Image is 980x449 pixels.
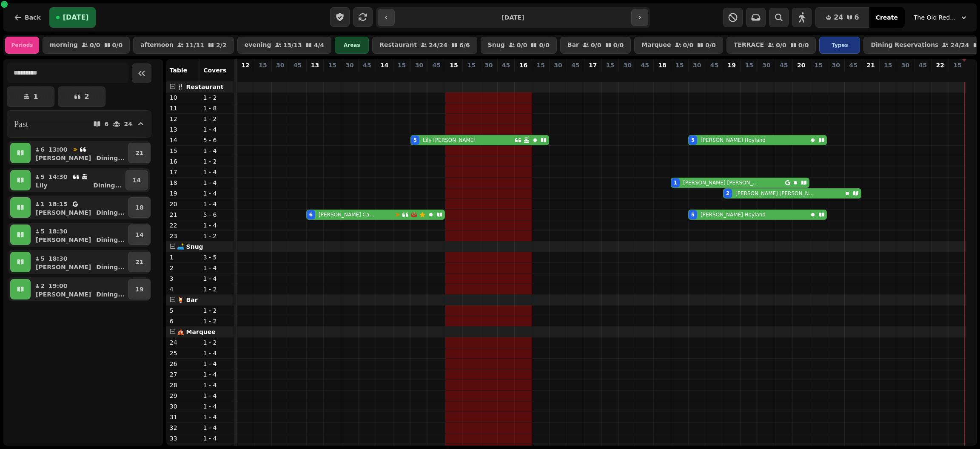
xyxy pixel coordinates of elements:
p: 0 [381,71,388,80]
div: 5 [691,137,695,144]
button: 518:30[PERSON_NAME]Dining... [32,252,126,272]
button: 613:00[PERSON_NAME]Dining... [32,143,126,163]
p: Lily [PERSON_NAME] [423,137,476,144]
p: afternoon [140,42,174,49]
p: 2 [84,93,89,100]
p: 0 [242,71,249,80]
p: 16 [170,157,197,166]
p: 15 [675,61,684,69]
p: 17 [589,61,597,69]
p: 1 - 2 [203,157,230,166]
button: 14 [125,170,148,190]
p: 1 - 4 [203,147,230,155]
p: 0 [364,71,370,80]
span: 🍹 Bar [177,296,198,303]
p: 20 [797,61,805,69]
button: Create [869,7,905,28]
p: Dining ... [96,236,125,244]
p: 0 [537,71,544,80]
button: Past624 [7,110,151,138]
p: 0 / 0 [776,42,786,48]
p: 1 - 4 [203,360,230,368]
p: 0 [746,71,752,80]
p: 26 [170,360,197,368]
p: 19 [728,61,736,69]
p: 4 [170,285,197,294]
p: [PERSON_NAME] [PERSON_NAME] [683,179,760,186]
p: 15 [745,61,753,69]
span: 🛋️ Snug [177,243,203,250]
button: Bar0/00/0 [560,37,631,54]
p: 0 [555,71,561,80]
p: 1 - 4 [203,274,230,283]
button: Restaurant24/246/6 [372,37,477,54]
p: evening [245,42,271,49]
p: 15 [398,61,406,69]
button: 514:30LilyDining... [32,170,124,190]
p: 18:15 [48,200,68,208]
p: 0 [850,71,857,80]
p: 0 [867,71,874,80]
p: 14:30 [48,173,68,181]
p: 14 [133,176,141,184]
p: 0 [763,71,770,80]
p: 0 / 0 [517,42,527,48]
p: 45 [293,61,302,69]
p: 1 - 2 [203,306,230,315]
p: 0 [520,71,527,80]
p: [PERSON_NAME] [36,236,91,244]
button: TERRACE0/00/0 [726,37,816,54]
button: 19 [128,279,151,299]
p: 1 [33,93,38,100]
p: [PERSON_NAME] Hoyland [701,211,766,218]
p: 13 [311,61,319,69]
span: Table [170,67,188,74]
p: 11 / 11 [185,42,204,48]
p: 1 - 2 [203,115,230,123]
p: 5 [40,173,45,181]
p: 0 [294,71,301,80]
button: 14 [128,224,151,245]
p: 15 [606,61,614,69]
p: 0 [399,71,405,80]
button: afternoon11/112/2 [133,37,234,54]
p: 33 [170,434,197,443]
p: 24 / 24 [950,42,969,48]
p: 21 [135,149,143,157]
p: 0 [885,71,892,80]
p: [PERSON_NAME] [PERSON_NAME] [735,190,815,197]
button: 21 [128,252,151,272]
p: 30 [276,61,284,69]
p: 1 - 4 [203,370,230,379]
p: 11 [170,104,197,112]
p: 15 [328,61,336,69]
p: 45 [710,61,718,69]
p: 1 - 4 [203,434,230,443]
p: 45 [849,61,857,69]
p: 30 [484,61,493,69]
p: morning [50,42,78,49]
p: 45 [502,61,510,69]
p: 5 [40,227,45,236]
p: 0 [503,71,510,80]
p: 0 [468,71,475,80]
p: 30 [901,61,909,69]
button: evening13/134/4 [237,37,332,54]
button: 518:30[PERSON_NAME]Dining... [32,224,126,245]
p: 18 [135,203,143,212]
p: 0 [433,71,440,80]
p: 6 [105,121,109,127]
p: 15 [536,61,544,69]
p: 10 [694,71,701,80]
p: 1 - 4 [203,264,230,272]
p: 18:30 [48,254,68,263]
p: 1 - 4 [203,221,230,230]
p: 0 [659,71,666,80]
p: 5 [170,306,197,315]
button: [DATE] [49,7,96,28]
p: 29 [170,391,197,400]
p: [PERSON_NAME] Hoyland [701,137,766,144]
p: 1 - 4 [203,178,230,187]
p: 0 / 0 [798,42,809,48]
span: Create [876,14,898,20]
